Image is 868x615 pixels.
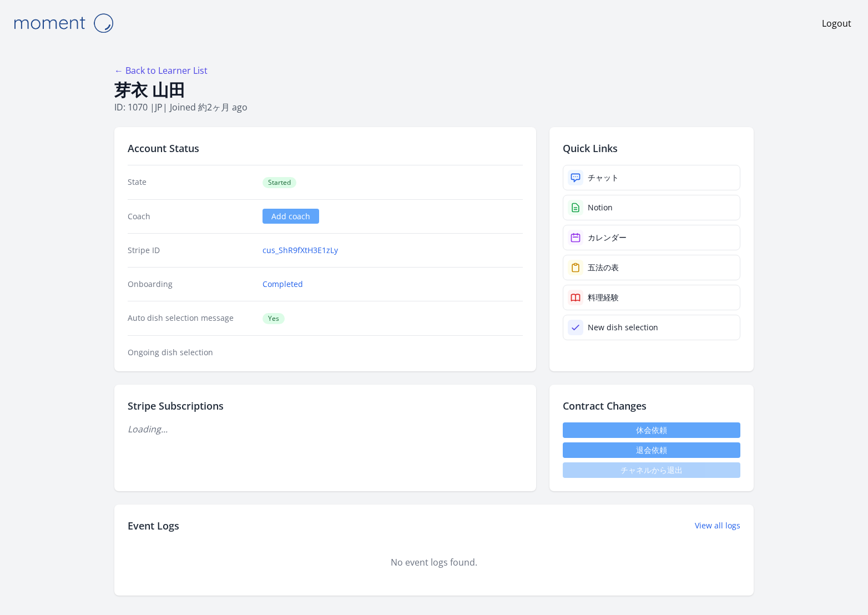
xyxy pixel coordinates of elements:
a: Add coach [263,209,319,224]
h2: Account Status [128,140,523,156]
a: カレンダー [563,225,740,250]
dt: Ongoing dish selection [128,347,254,358]
button: 退会依頼 [563,442,740,458]
span: Yes [263,313,285,324]
a: Completed [263,279,303,290]
h2: Stripe Subscriptions [128,398,523,414]
h2: Contract Changes [563,398,740,414]
a: New dish selection [563,315,740,340]
a: cus_ShR9fXtH3E1zLy [263,245,338,256]
div: 五法の表 [588,262,619,273]
div: No event logs found. [128,556,740,569]
div: Notion [588,202,613,213]
h2: Event Logs [128,518,179,533]
a: View all logs [695,520,740,531]
dt: Stripe ID [128,245,254,256]
dt: Coach [128,211,254,222]
span: Started [263,177,296,188]
span: jp [155,101,163,113]
h1: 芽衣 山田 [114,79,754,100]
img: Moment [8,9,119,37]
dt: State [128,177,254,188]
p: ID: 1070 | | Joined 約2ヶ月 ago [114,100,754,114]
h2: Quick Links [563,140,740,156]
span: チャネルから退出 [563,462,740,478]
a: 五法の表 [563,255,740,280]
a: Notion [563,195,740,220]
a: ← Back to Learner List [114,64,208,77]
div: 料理経験 [588,292,619,303]
dt: Auto dish selection message [128,312,254,324]
p: Loading... [128,422,523,436]
a: チャット [563,165,740,190]
dt: Onboarding [128,279,254,290]
a: Logout [822,17,851,30]
div: カレンダー [588,232,627,243]
div: New dish selection [588,322,658,333]
a: 休会依頼 [563,422,740,438]
a: 料理経験 [563,285,740,310]
div: チャット [588,172,619,183]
